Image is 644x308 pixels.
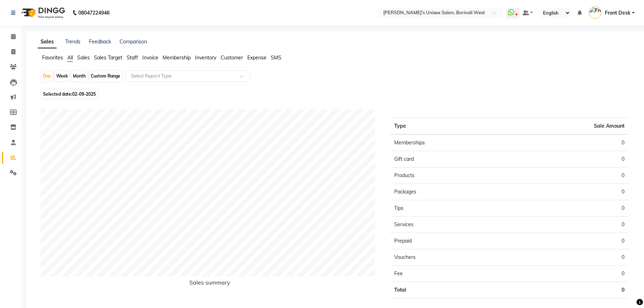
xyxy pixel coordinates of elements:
[41,90,97,99] span: Selected date:
[390,151,510,168] td: Gift card
[509,134,629,151] td: 0
[390,168,510,184] td: Products
[390,200,510,217] td: Tips
[89,38,111,45] a: Feedback
[120,38,147,45] a: Comparison
[89,71,122,81] div: Custom Range
[390,266,510,282] td: Fee
[247,54,266,61] span: Expense
[509,184,629,200] td: 0
[390,282,510,298] td: Total
[509,282,629,298] td: 0
[221,54,243,61] span: Customer
[390,233,510,249] td: Prepaid
[71,71,88,81] div: Month
[509,118,629,135] th: Sale Amount
[38,36,57,48] a: Sales
[509,200,629,217] td: 0
[72,91,96,97] span: 02-09-2025
[509,233,629,249] td: 0
[41,71,53,81] div: Day
[589,6,601,19] img: Front Desk
[390,134,510,151] td: Memberships
[42,54,63,61] span: Favorites
[509,168,629,184] td: 0
[67,54,73,61] span: All
[142,54,158,61] span: Invoice
[509,249,629,266] td: 0
[195,54,216,61] span: Inventory
[390,249,510,266] td: Vouchers
[509,266,629,282] td: 0
[390,118,510,135] th: Type
[77,54,90,61] span: Sales
[41,279,379,289] h6: Sales summary
[509,151,629,168] td: 0
[163,54,191,61] span: Membership
[65,38,80,45] a: Trends
[94,54,122,61] span: Sales Target
[605,9,630,17] span: Front Desk
[509,217,629,233] td: 0
[18,3,67,23] img: logo
[390,217,510,233] td: Services
[54,71,70,81] div: Week
[127,54,138,61] span: Staff
[390,184,510,200] td: Packages
[271,54,281,61] span: SMS
[78,3,110,23] b: 08047224946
